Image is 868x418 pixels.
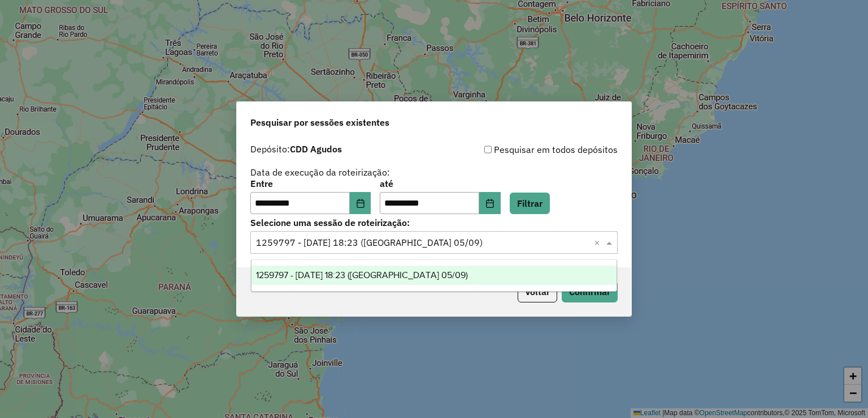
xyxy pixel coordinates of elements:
button: Confirmar [562,281,618,302]
label: Data de execução da roteirização: [250,165,390,179]
label: Entre [250,177,371,190]
button: Choose Date [350,192,371,215]
button: Voltar [518,281,557,302]
ng-dropdown-panel: Options list [251,259,618,292]
button: Filtrar [510,193,550,214]
span: Pesquisar por sessões existentes [250,116,389,129]
button: Choose Date [479,192,501,215]
span: Clear all [594,236,604,249]
div: Pesquisar em todos depósitos [434,143,618,156]
strong: CDD Agudos [290,143,342,155]
label: até [380,177,500,190]
label: Selecione uma sessão de roteirização: [250,216,618,229]
span: 1259797 - [DATE] 18:23 ([GEOGRAPHIC_DATA] 05/09) [256,270,468,280]
label: Depósito: [250,142,342,156]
